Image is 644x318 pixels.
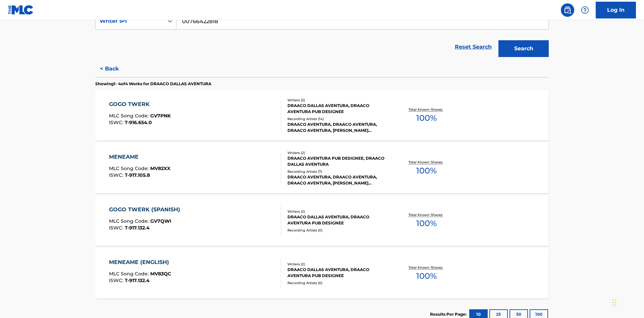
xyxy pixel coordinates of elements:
[8,5,34,15] img: MLC Logo
[581,6,589,14] img: help
[287,103,389,115] div: DRAACO DALLAS AVENTURA, DRAACO AVENTURA PUB DESIGNEE
[287,155,389,167] div: DRAACO AVENTURA PUB DESIGNEE, DRAACO DALLAS AVENTURA
[287,262,389,267] div: Writers ( 2 )
[498,40,549,57] button: Search
[287,98,389,103] div: Writers ( 2 )
[287,169,389,174] div: Recording Artists ( 7 )
[430,311,468,317] p: Results Per Page:
[109,165,150,171] span: MLC Song Code :
[95,81,211,87] p: Showing 1 - 4 of 4 Works for DRAACO DALLAS AVENTURA
[287,280,389,285] div: Recording Artists ( 0 )
[109,100,171,108] div: GOGO TWERK
[561,3,574,17] a: Public Search
[95,90,549,141] a: GOGO TWERKMLC Song Code:GV7PNKISWC:T-916.654.0Writers (2)DRAACO DALLAS AVENTURA, DRAACO AVENTURA ...
[416,112,437,124] span: 100 %
[416,165,437,177] span: 100 %
[109,225,125,231] span: ISWC :
[109,113,150,119] span: MLC Song Code :
[109,258,172,266] div: MENEAME (ENGLISH)
[612,293,616,313] div: Drag
[287,214,389,226] div: DRAACO DALLAS AVENTURA, DRAACO AVENTURA PUB DESIGNEE
[109,206,183,214] div: GOGO TWERK (SPANISH)
[109,277,125,283] span: ISWC :
[287,150,389,155] div: Writers ( 2 )
[150,271,171,277] span: MV83QC
[125,119,152,125] span: T-916.654.0
[451,40,495,54] a: Reset Search
[100,17,160,25] div: Writer IPI
[287,121,389,134] div: DRAACO AVENTURA, DRAACO AVENTURA, DRAACO AVENTURA, [PERSON_NAME] AVENTURA, DRAACO AVENTURA
[150,113,171,119] span: GV7PNK
[125,172,150,178] span: T-917.105.8
[95,13,549,60] form: Search Form
[409,212,444,217] p: Total Known Shares:
[109,218,150,224] span: MLC Song Code :
[409,265,444,270] p: Total Known Shares:
[150,165,170,171] span: MV82XX
[95,196,549,246] a: GOGO TWERK (SPANISH)MLC Song Code:GV7QWIISWC:T-917.132.4Writers (2)DRAACO DALLAS AVENTURA, DRAACO...
[150,218,171,224] span: GV7QWI
[109,172,125,178] span: ISWC :
[125,225,150,231] span: T-917.132.4
[416,270,437,282] span: 100 %
[287,174,389,186] div: DRAACO AVENTURA, DRAACO AVENTURA, DRAACO AVENTURA, [PERSON_NAME] AVENTURA, DRAACO AVENTURA
[287,228,389,233] div: Recording Artists ( 0 )
[596,2,636,18] a: Log In
[109,271,150,277] span: MLC Song Code :
[95,143,549,193] a: MENEAMEMLC Song Code:MV82XXISWC:T-917.105.8Writers (2)DRAACO AVENTURA PUB DESIGNEE, DRAACO DALLAS...
[416,217,437,229] span: 100 %
[578,3,592,17] div: Help
[109,153,170,161] div: MENEAME
[287,209,389,214] div: Writers ( 2 )
[95,60,136,77] button: < Back
[610,286,644,318] iframe: Chat Widget
[409,160,444,165] p: Total Known Shares:
[95,248,549,299] a: MENEAME (ENGLISH)MLC Song Code:MV83QCISWC:T-917.132.4Writers (2)DRAACO DALLAS AVENTURA, DRAACO AV...
[125,277,150,283] span: T-917.132.4
[409,107,444,112] p: Total Known Shares:
[563,6,572,14] img: search
[109,119,125,125] span: ISWC :
[287,116,389,121] div: Recording Artists ( 14 )
[287,267,389,279] div: DRAACO DALLAS AVENTURA, DRAACO AVENTURA PUB DESIGNEE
